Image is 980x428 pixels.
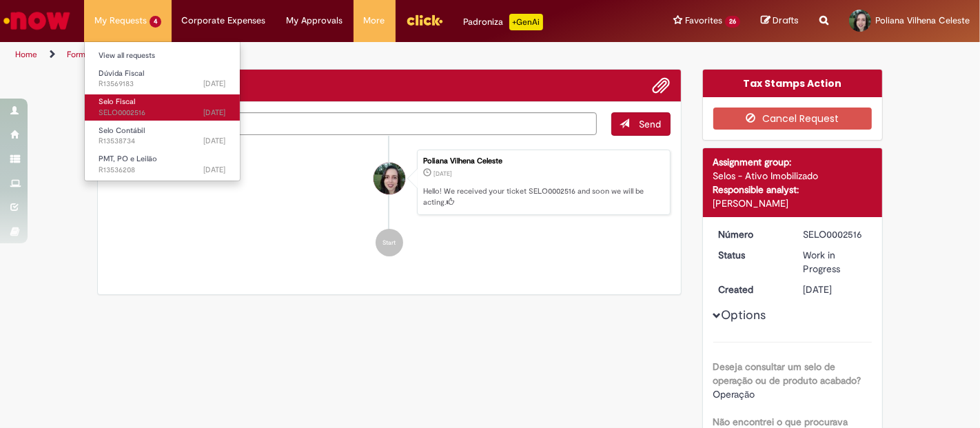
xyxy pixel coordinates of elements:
a: Formulário de Atendimento [67,49,169,60]
span: 26 [725,16,740,28]
a: View all requests [85,48,240,63]
span: Corporate Expenses [182,14,266,28]
span: Drafts [773,14,799,27]
div: Tax Stamps Action [703,70,883,97]
span: SELO0002516 [99,108,226,119]
time: 18/09/2025 14:08:24 [803,283,832,296]
span: [DATE] [204,136,226,146]
ul: Ticket history [108,136,671,271]
span: My Approvals [287,14,343,28]
time: 18/09/2025 15:03:18 [204,108,226,118]
span: 4 [150,16,161,28]
time: 18/09/2025 14:08:24 [433,170,452,178]
div: Responsible analyst: [713,183,872,196]
a: Open R13536208 : PMT, PO e Leilão [85,152,240,177]
span: [DATE] [204,79,226,89]
ul: Page breadcrumbs [10,42,643,68]
span: More [364,14,385,28]
div: SELO0002516 [803,227,867,241]
dt: Status [708,248,793,262]
p: Hello! We received your ticket SELO0002516 and soon we will be acting. [423,186,663,207]
span: Selo Fiscal [99,96,135,107]
span: [DATE] [204,165,226,175]
div: Poliana Vilhena Celeste [423,157,663,165]
div: 18/09/2025 14:08:24 [803,283,867,296]
span: My Requests [94,14,147,28]
li: Poliana Vilhena Celeste [108,150,671,216]
span: [DATE] [433,170,452,178]
b: Não encontrei o que procurava [713,416,848,428]
span: Poliana Vilhena Celeste [875,14,970,26]
img: ServiceNow [1,7,72,34]
button: Send [611,112,671,136]
p: +GenAi [509,14,543,30]
a: Open R13569183 : Dúvida Fiscal [85,66,240,92]
span: Selo Contábil [99,125,145,136]
time: 16/09/2025 10:33:11 [204,136,226,146]
b: Deseja consultar um selo de operação ou de produto acabado? [713,360,861,387]
div: Poliana Vilhena Celeste [374,163,405,194]
ul: My Requests [84,41,241,181]
div: Work in Progress [803,248,867,276]
dt: Created [708,283,793,296]
img: click_logo_yellow_360x200.png [406,10,443,30]
span: R13569183 [99,79,226,90]
span: PMT, PO e Leilão [99,154,157,164]
span: Send [640,118,662,130]
span: Operação [713,388,755,400]
a: Open SELO0002516 : Selo Fiscal [85,94,240,120]
button: Cancel Request [713,108,872,130]
div: [PERSON_NAME] [713,196,872,210]
dt: Número [708,227,793,241]
a: Open R13538734 : Selo Contábil [85,123,240,149]
time: 26/09/2025 08:46:48 [204,79,226,89]
div: Assignment group: [713,155,872,169]
time: 15/09/2025 14:45:03 [204,165,226,175]
a: Drafts [761,14,799,28]
span: [DATE] [803,283,832,296]
span: Dúvida Fiscal [99,68,144,79]
span: R13538734 [99,136,226,147]
a: Home [15,49,37,60]
div: Selos - Ativo Imobilizado [713,169,872,183]
div: Padroniza [464,14,543,30]
span: [DATE] [204,108,226,118]
span: Favorites [685,14,722,28]
span: R13536208 [99,165,226,176]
